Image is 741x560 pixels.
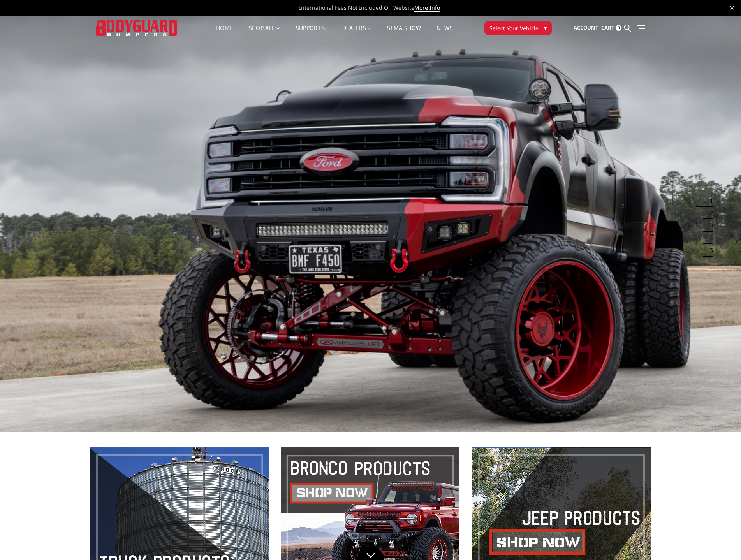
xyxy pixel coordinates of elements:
[616,25,621,31] span: 0
[484,21,552,35] button: Select Your Vehicle
[387,25,421,41] a: SEMA Show
[216,25,233,41] a: Home
[414,4,440,12] a: More Info
[601,18,621,39] a: Cart 0
[601,24,614,31] span: Cart
[544,24,547,32] span: ▾
[437,25,452,41] a: News
[705,219,713,232] button: 3 of 5
[296,25,327,41] a: Support
[705,244,713,257] button: 5 of 5
[705,232,713,244] button: 4 of 5
[574,24,598,31] span: Account
[705,194,713,207] button: 1 of 5
[574,18,598,39] a: Account
[489,24,539,32] span: Select Your Vehicle
[96,20,178,36] img: BODYGUARD BUMPERS
[249,25,280,41] a: shop all
[342,25,372,41] a: Dealers
[705,207,713,219] button: 2 of 5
